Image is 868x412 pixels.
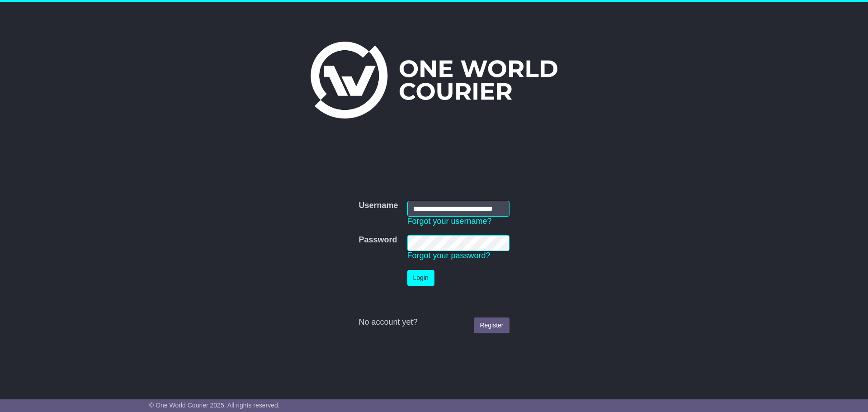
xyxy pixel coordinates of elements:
span: © One World Courier 2025. All rights reserved. [149,402,280,409]
a: Forgot your username? [407,217,492,226]
label: Username [359,201,398,211]
img: One World [311,42,557,118]
a: Forgot your password? [407,251,491,260]
button: Login [407,270,434,286]
label: Password [359,235,397,245]
a: Register [474,317,509,333]
div: No account yet? [359,317,509,327]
